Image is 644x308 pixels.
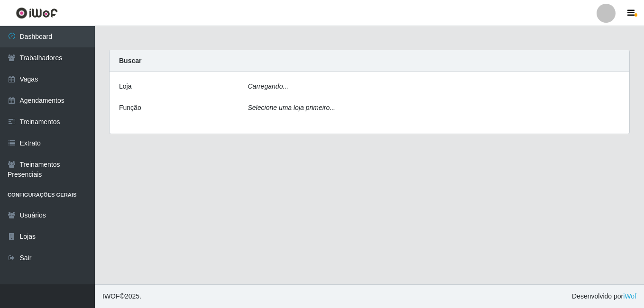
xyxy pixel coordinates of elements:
[102,291,141,301] span: © 2025 .
[119,103,141,113] label: Função
[248,104,335,111] i: Selecione uma loja primeiro...
[119,82,131,91] label: Loja
[102,292,120,300] span: IWOF
[623,292,636,300] a: iWof
[16,7,58,19] img: CoreUI Logo
[572,291,636,301] span: Desenvolvido por
[119,57,141,64] strong: Buscar
[248,82,289,90] i: Carregando...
